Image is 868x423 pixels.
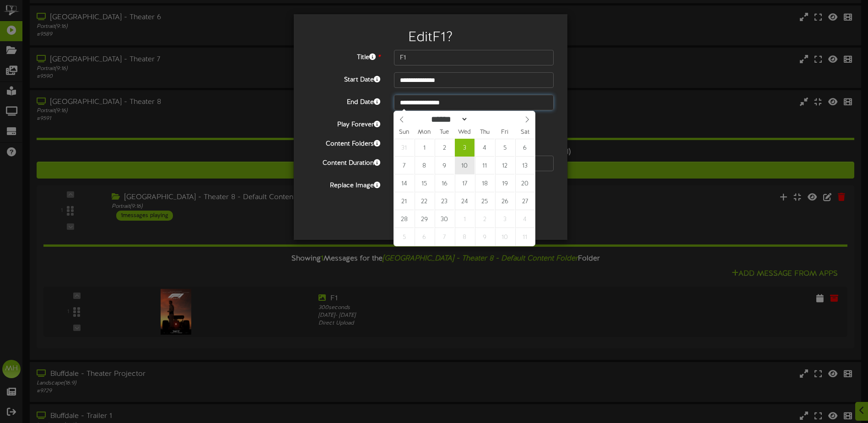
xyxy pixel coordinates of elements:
[301,117,387,130] label: Play Forever
[495,174,515,192] span: September 19, 2025
[394,130,414,136] span: Sun
[475,192,495,210] span: September 25, 2025
[495,210,515,228] span: October 3, 2025
[415,174,434,192] span: September 15, 2025
[394,157,414,174] span: September 7, 2025
[475,157,495,174] span: September 11, 2025
[435,228,454,246] span: October 7, 2025
[394,50,554,65] input: Title
[414,130,434,136] span: Mon
[475,139,495,157] span: September 4, 2025
[394,228,414,246] span: October 5, 2025
[435,174,454,192] span: September 16, 2025
[415,210,434,228] span: September 29, 2025
[394,139,414,157] span: August 31, 2025
[495,192,515,210] span: September 26, 2025
[515,130,535,136] span: Sat
[307,30,554,45] h2: Edit F1 ?
[495,157,515,174] span: September 12, 2025
[415,192,434,210] span: September 22, 2025
[394,192,414,210] span: September 21, 2025
[454,130,474,136] span: Wed
[301,50,387,62] label: Title
[435,210,454,228] span: September 30, 2025
[515,192,535,210] span: September 27, 2025
[415,157,434,174] span: September 8, 2025
[455,192,474,210] span: September 24, 2025
[435,157,454,174] span: September 9, 2025
[455,210,474,228] span: October 1, 2025
[475,210,495,228] span: October 2, 2025
[394,210,414,228] span: September 28, 2025
[495,139,515,157] span: September 5, 2025
[415,139,434,157] span: September 1, 2025
[475,228,495,246] span: October 9, 2025
[455,228,474,246] span: October 8, 2025
[301,72,387,85] label: Start Date
[455,174,474,192] span: September 17, 2025
[435,139,454,157] span: September 2, 2025
[455,157,474,174] span: September 10, 2025
[301,95,387,107] label: End Date
[301,136,387,149] label: Content Folders
[515,157,535,174] span: September 13, 2025
[515,210,535,228] span: October 4, 2025
[301,178,387,190] label: Replace Image
[415,228,434,246] span: October 6, 2025
[434,130,454,136] span: Tue
[455,139,474,157] span: September 3, 2025
[515,139,535,157] span: September 6, 2025
[474,130,495,136] span: Thu
[475,174,495,192] span: September 18, 2025
[468,114,501,124] input: Year
[435,192,454,210] span: September 23, 2025
[495,130,515,136] span: Fri
[301,156,387,168] label: Content Duration
[495,228,515,246] span: October 10, 2025
[394,174,414,192] span: September 14, 2025
[515,174,535,192] span: September 20, 2025
[515,228,535,246] span: October 11, 2025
